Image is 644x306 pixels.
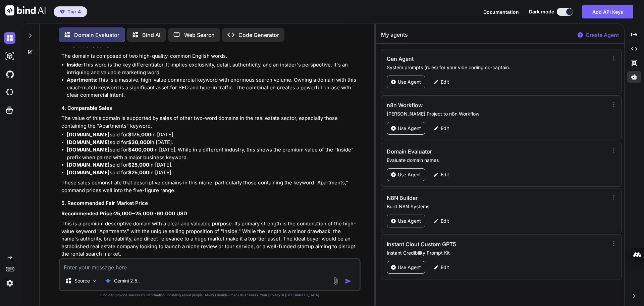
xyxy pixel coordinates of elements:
p: Use Agent [398,264,421,271]
p: Edit [441,264,449,271]
li: This word is the key differentiator. It implies exclusivity, detail, authenticity, and an insider... [67,61,359,76]
li: sold for in [DATE]. [67,131,359,139]
button: My agents [381,31,408,43]
p: Code Generator [238,31,279,39]
p: Source [74,277,90,284]
strong: $400,000 [128,146,153,153]
img: icon [345,278,352,285]
h3: n8n Workflow [387,101,540,109]
strong: $25,000 [128,162,149,168]
h3: 5. Recommended Fair Market Price [61,200,359,207]
p: These sales demonstrate that descriptive domains in this niche, particularly those containing the... [61,179,359,194]
img: Bind AI [5,5,46,15]
p: Bind can provide inaccurate information, including about people. Always double-check its answers.... [59,293,361,298]
p: System prompts (rules) for your vibe coding co-captain. [387,64,606,71]
p: Build N8N Systems [387,203,606,210]
p: Gemini 2.5.. [114,277,140,284]
li: This is a massive, high-value commercial keyword with enormous search volume. Owning a domain wit... [67,76,359,99]
p: [PERSON_NAME] Project to n8n Workflow [387,111,606,117]
strong: $175,000 [128,131,151,138]
mn: 000 [122,210,132,217]
button: premiumTier 4 [54,6,87,17]
strong: $30,000 [128,139,150,145]
p: The value of this domain is supported by sales of other two-word domains in the real estate secto... [61,115,359,130]
p: Instant Credibility Prompt Kit [387,250,606,256]
p: Use Agent [398,218,421,224]
p: Edit [441,125,449,132]
p: Create Agent [586,31,619,39]
h3: 4. Comparable Sales [61,104,359,112]
img: settings [4,277,15,289]
mo: − [132,210,135,217]
strong: Recommended Price: 60,000 USD [61,210,187,217]
li: sold for in [DATE]. [67,139,359,146]
img: darkAi-studio [4,50,15,62]
p: Edit [441,218,449,224]
strong: [DOMAIN_NAME] [67,139,110,145]
annotation: 25,000 - [135,210,157,217]
p: Edit [441,79,449,85]
mo: , [120,210,122,217]
span: Dark mode [529,8,554,15]
p: The domain is composed of two high-quality, common English words. [61,52,359,60]
span: Tier 4 [67,8,81,15]
button: Documentation [483,8,519,15]
h3: Domain Evaluator [387,147,540,156]
strong: [DOMAIN_NAME] [67,131,110,138]
strong: [DOMAIN_NAME] [67,162,110,168]
li: sold for in [DATE]. [67,161,359,169]
p: This is a premium descriptive domain with a clear and valuable purpose. Its primary strength is t... [61,220,359,258]
img: githubDark [4,69,15,80]
img: Pick Models [92,278,98,284]
strong: Apartments: [67,77,98,83]
p: Bind AI [142,31,160,39]
p: Use Agent [398,171,421,178]
img: Gemini 2.5 Pro [105,277,111,284]
strong: [DOMAIN_NAME] [67,146,110,153]
strong: $25,000 [128,169,149,176]
img: attachment [332,277,339,285]
p: Domain Evaluator [74,31,119,39]
p: Edit [441,171,449,178]
p: Evaluate domain names [387,157,606,164]
li: sold for in [DATE]. While in a different industry, this shows the premium value of the "Inside" p... [67,146,359,161]
p: Web Search [184,31,215,39]
li: sold for in [DATE]. [67,169,359,177]
h3: Gen Agent [387,55,540,63]
mn: 25 [114,210,120,217]
button: Add API Keys [582,5,633,18]
img: premium [60,10,65,14]
p: Use Agent [398,125,421,132]
strong: Inside: [67,61,83,68]
h3: N8N Builder [387,194,540,202]
p: Use Agent [398,79,421,85]
h3: Instant Clout Custom GPT5 [387,240,540,248]
strong: [DOMAIN_NAME] [67,169,110,176]
span: Documentation [483,9,519,15]
img: cloudideIcon [4,87,15,98]
img: darkChat [4,32,15,44]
